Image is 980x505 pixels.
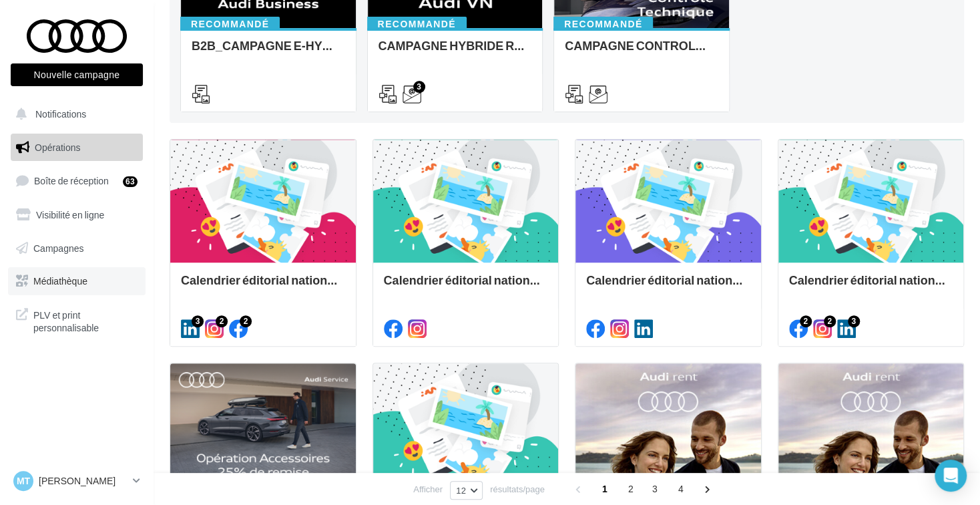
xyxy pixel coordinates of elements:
[192,315,204,327] div: 3
[8,267,146,295] a: Médiathèque
[11,63,143,86] button: Nouvelle campagne
[586,273,750,300] div: Calendrier éditorial national : semaine du 08.09 au 14.09
[33,242,84,253] span: Campagnes
[35,142,80,153] span: Opérations
[240,315,252,327] div: 2
[553,17,653,31] div: Recommandé
[8,166,146,195] a: Boîte de réception63
[181,273,345,300] div: Calendrier éditorial national : semaine du 22.09 au 28.09
[384,273,548,300] div: Calendrier éditorial national : semaine du 15.09 au 21.09
[367,17,467,31] div: Recommandé
[644,478,666,500] span: 3
[800,315,812,327] div: 2
[34,175,109,186] span: Boîte de réception
[216,315,228,327] div: 2
[379,39,532,65] div: CAMPAGNE HYBRIDE RECHARGEABLE
[789,273,953,300] div: Calendrier éditorial national : du 02.09 au 15.09
[192,39,345,65] div: B2B_CAMPAGNE E-HYBRID OCTOBRE
[8,134,146,162] a: Opérations
[620,478,642,500] span: 2
[11,468,143,494] a: MT [PERSON_NAME]
[35,108,86,120] span: Notifications
[824,315,836,327] div: 2
[848,315,860,327] div: 3
[594,478,616,500] span: 1
[180,17,280,31] div: Recommandé
[123,176,138,187] div: 63
[39,474,128,488] p: [PERSON_NAME]
[36,209,104,220] span: Visibilité en ligne
[490,483,545,496] span: résultats/page
[8,301,146,340] a: PLV et print personnalisable
[413,483,443,496] span: Afficher
[8,100,140,128] button: Notifications
[670,478,692,500] span: 4
[17,474,30,488] span: MT
[450,481,483,500] button: 12
[8,201,146,229] a: Visibilité en ligne
[8,234,146,263] a: Campagnes
[935,460,967,492] div: Open Intercom Messenger
[33,275,87,287] span: Médiathèque
[456,485,466,496] span: 12
[565,39,718,65] div: CAMPAGNE CONTROLE TECHNIQUE 25€ OCTOBRE
[33,306,138,335] span: PLV et print personnalisable
[413,81,425,93] div: 3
